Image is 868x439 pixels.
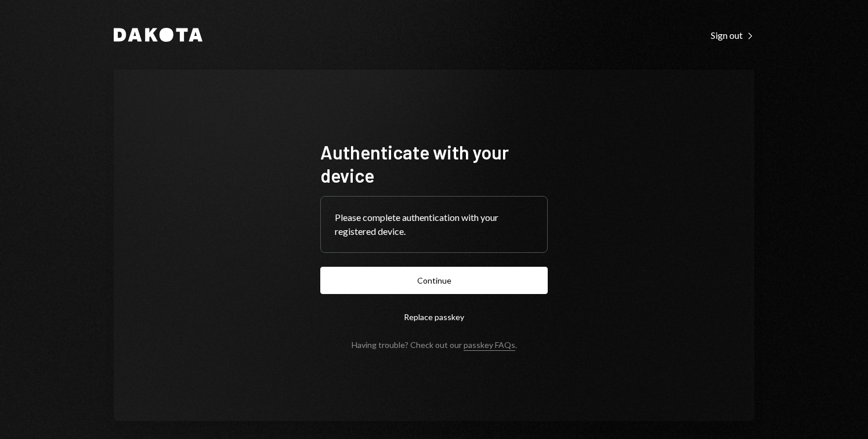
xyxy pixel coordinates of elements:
button: Continue [320,267,548,294]
div: Please complete authentication with your registered device. [335,211,533,238]
h1: Authenticate with your device [320,140,548,187]
a: Sign out [711,28,754,41]
button: Replace passkey [320,303,548,331]
div: Sign out [711,30,754,41]
div: Having trouble? Check out our . [352,340,517,350]
a: passkey FAQs [464,340,515,351]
